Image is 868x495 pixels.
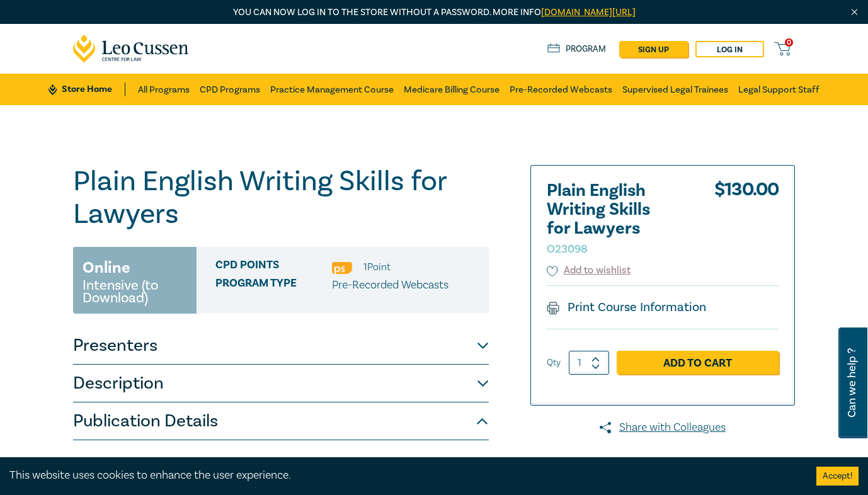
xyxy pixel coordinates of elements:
button: Description [73,365,489,402]
a: sign up [619,41,688,57]
a: Medicare Billing Course [404,74,500,105]
input: 1 [569,351,609,375]
button: Presenters [73,327,489,365]
h1: Plain English Writing Skills for Lawyers [73,165,489,230]
a: Program [547,42,606,56]
span: Program type [215,277,332,293]
a: Print Course Information [547,299,706,316]
div: $ 130.00 [714,181,779,263]
a: Store Home [49,82,125,96]
p: You can now log in to the store without a password. More info [73,6,795,20]
div: This website uses cookies to enhance the user experience. [9,467,797,484]
label: Qty [547,356,561,370]
a: Share with Colleagues [530,419,795,436]
img: Close [849,7,860,18]
a: CPD Programs [200,74,260,105]
a: Practice Management Course [270,74,394,105]
button: Publication Details [73,402,489,440]
a: Log in [695,41,764,57]
h3: Online [83,256,130,279]
a: All Programs [138,74,190,105]
button: Add to wishlist [547,263,631,278]
a: Add to Cart [617,351,779,375]
a: Pre-Recorded Webcasts [510,74,612,105]
img: Professional Skills [332,262,352,274]
a: [DOMAIN_NAME][URL] [541,6,636,18]
button: Accept cookies [816,467,859,486]
p: Pre-Recorded Webcasts [332,277,448,293]
span: Can we help ? [846,335,858,431]
a: Legal Support Staff [738,74,819,105]
span: 0 [785,38,793,47]
small: O23098 [547,242,588,256]
h2: Plain English Writing Skills for Lawyers [547,181,685,257]
li: 1 Point [363,259,391,275]
small: Intensive (to Download) [83,279,187,304]
span: CPD Points [215,259,332,275]
a: Supervised Legal Trainees [622,74,728,105]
